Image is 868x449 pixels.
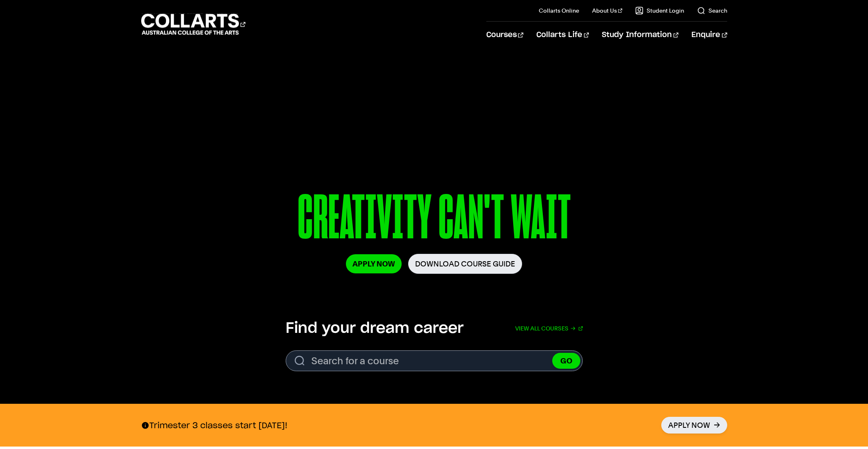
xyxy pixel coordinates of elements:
h2: Find your dream career [286,319,464,337]
input: Search for a course [286,350,583,371]
a: Study Information [602,22,678,48]
a: Download Course Guide [408,254,522,274]
p: CREATIVITY CAN'T WAIT [215,187,653,254]
a: Apply Now [346,254,402,273]
a: Enquire [691,22,727,48]
div: Go to homepage [141,13,245,36]
a: Student Login [635,7,684,15]
p: Trimester 3 classes start [DATE]! [141,420,287,431]
a: Collarts Life [536,22,589,48]
form: Search [286,350,583,371]
a: About Us [592,7,622,15]
a: View all courses [515,319,583,337]
button: GO [552,353,580,369]
a: Collarts Online [539,7,579,15]
a: Search [697,7,727,15]
a: Courses [486,22,523,48]
a: Apply Now [661,417,727,434]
